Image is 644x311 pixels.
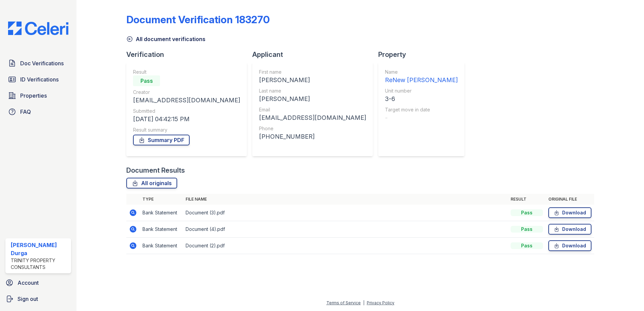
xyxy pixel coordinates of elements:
a: Properties [5,89,71,102]
a: Doc Verifications [5,57,71,70]
span: Sign out [18,295,38,303]
div: Last name [259,88,366,94]
span: Properties [20,92,47,100]
th: Original file [546,194,594,205]
div: [PERSON_NAME] [259,94,366,104]
span: Doc Verifications [20,59,64,67]
div: Submitted [133,108,240,114]
div: [PERSON_NAME] Durga [11,241,68,257]
div: Target move in date [385,106,458,113]
div: Verification [126,50,252,59]
td: Document (4).pdf [183,221,508,238]
div: Pass [511,242,543,249]
div: [PHONE_NUMBER] [259,132,366,141]
span: Account [18,279,39,287]
div: Applicant [252,50,378,59]
th: Type [140,194,183,205]
div: First name [259,69,366,75]
td: Bank Statement [140,221,183,238]
a: Download [548,240,591,251]
span: ID Verifications [20,75,59,83]
div: Trinity Property Consultants [11,257,68,271]
div: Pass [511,226,543,233]
div: [PERSON_NAME] [259,75,366,85]
div: - [385,113,458,123]
div: Creator [133,89,240,96]
div: Name [385,69,458,75]
div: Pass [133,75,160,86]
div: Pass [511,209,543,216]
td: Document (3).pdf [183,205,508,221]
a: ID Verifications [5,73,71,86]
div: Phone [259,125,366,132]
span: FAQ [20,108,31,116]
div: [EMAIL_ADDRESS][DOMAIN_NAME] [259,113,366,123]
a: Privacy Policy [367,300,394,305]
a: All document verifications [126,35,205,43]
a: Download [548,224,591,235]
div: Property [378,50,470,59]
a: Sign out [3,292,74,306]
td: Bank Statement [140,238,183,254]
div: Unit number [385,88,458,94]
div: ReNew [PERSON_NAME] [385,75,458,85]
a: Name ReNew [PERSON_NAME] [385,69,458,85]
div: 3-6 [385,94,458,104]
img: CE_Logo_Blue-a8612792a0a2168367f1c8372b55b34899dd931a85d93a1a3d3e32e68fde9ad4.png [3,22,74,35]
a: Account [3,276,74,289]
div: [EMAIL_ADDRESS][DOMAIN_NAME] [133,96,240,105]
a: Terms of Service [326,300,361,305]
div: Document Results [126,166,185,175]
div: [DATE] 04:42:15 PM [133,114,240,124]
div: Document Verification 183270 [126,13,270,26]
a: Summary PDF [133,135,190,145]
div: Result [133,69,240,75]
th: File name [183,194,508,205]
a: FAQ [5,105,71,118]
a: Download [548,207,591,218]
a: All originals [126,178,177,188]
td: Bank Statement [140,205,183,221]
td: Document (2).pdf [183,238,508,254]
div: Email [259,106,366,113]
div: | [363,300,364,305]
th: Result [508,194,546,205]
div: Result summary [133,127,240,133]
